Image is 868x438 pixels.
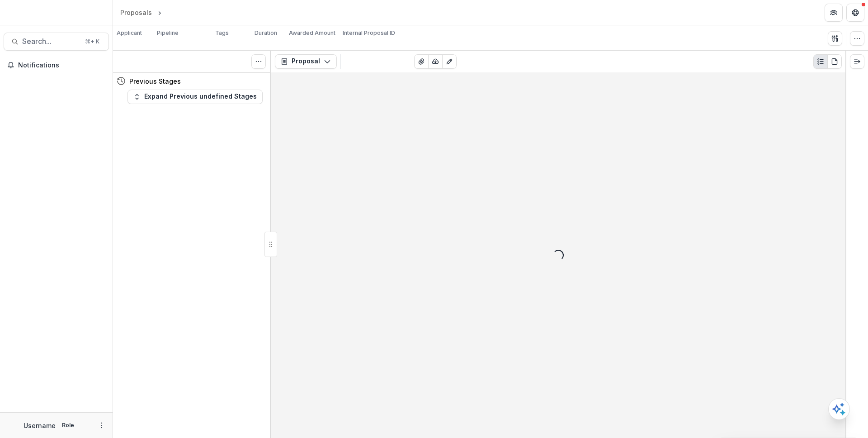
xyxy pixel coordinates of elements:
[813,54,828,69] button: Plaintext view
[117,6,202,19] nav: breadcrumb
[4,33,109,51] button: Search...
[120,8,152,17] div: Proposals
[18,62,105,69] span: Notifications
[96,420,107,431] button: More
[255,29,277,37] p: Duration
[129,76,181,86] h4: Previous Stages
[343,29,395,37] p: Internal Proposal ID
[157,29,179,37] p: Pipeline
[289,29,335,37] p: Awarded Amount
[59,421,77,429] p: Role
[4,58,109,72] button: Notifications
[24,421,56,430] p: Username
[251,54,266,69] button: Toggle View Cancelled Tasks
[846,4,864,22] button: Get Help
[825,4,843,22] button: Partners
[117,29,142,37] p: Applicant
[83,37,101,47] div: ⌘ + K
[117,6,156,19] a: Proposals
[127,90,263,104] button: Expand Previous undefined Stages
[827,54,842,69] button: PDF view
[275,54,337,69] button: Proposal
[850,54,864,69] button: Expand right
[828,398,850,420] button: Open AI Assistant
[215,29,229,37] p: Tags
[442,54,457,69] button: Edit as form
[414,54,429,69] button: View Attached Files
[22,37,80,46] span: Search...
